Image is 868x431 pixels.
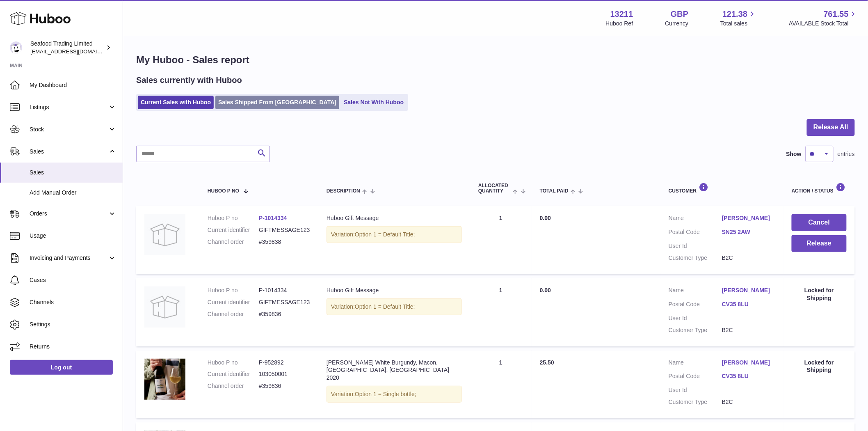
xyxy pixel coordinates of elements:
span: Returns [30,343,116,351]
dd: 103050001 [259,370,310,378]
span: 121.38 [722,9,747,20]
dt: Huboo P no [208,214,259,222]
span: 761.55 [824,9,849,20]
label: Show [786,150,802,158]
span: Settings [30,321,116,328]
dt: Channel order [208,310,259,318]
span: Description [327,188,360,194]
strong: GBP [671,9,688,20]
span: entries [838,150,855,158]
span: Orders [30,210,108,218]
span: ALLOCATED Quantity [478,183,511,194]
span: Cases [30,276,116,284]
span: My Dashboard [30,81,116,89]
td: 1 [470,206,532,274]
dt: Name [669,214,722,224]
span: Total paid [540,188,569,194]
img: no-photo.jpg [144,287,185,328]
a: Log out [10,360,113,375]
div: Action / Status [792,183,847,194]
a: P-1014334 [259,215,287,221]
dd: #359836 [259,310,310,318]
dt: User Id [669,386,722,394]
span: Usage [30,232,116,240]
span: Option 1 = Default Title; [355,303,415,310]
dt: Current identifier [208,370,259,378]
dt: Channel order [208,382,259,390]
dt: Current identifier [208,226,259,234]
dt: Huboo P no [208,287,259,294]
a: SN25 2AW [722,228,775,236]
dd: #359836 [259,382,310,390]
span: [EMAIL_ADDRESS][DOMAIN_NAME] [30,48,121,55]
dd: P-952892 [259,359,310,367]
dt: Customer Type [669,254,722,262]
div: Currency [665,20,689,28]
a: 761.55 AVAILABLE Stock Total [789,9,858,28]
a: [PERSON_NAME] [722,214,775,222]
td: 1 [470,351,532,419]
h1: My Huboo - Sales report [136,53,855,66]
dt: Customer Type [669,326,722,334]
dd: GIFTMESSAGE123 [259,226,310,234]
div: Huboo Gift Message [327,287,462,294]
span: 25.50 [540,359,554,366]
div: [PERSON_NAME] White Burgundy, Macon, [GEOGRAPHIC_DATA], [GEOGRAPHIC_DATA] 2020 [327,359,462,382]
div: Variation: [327,298,462,315]
span: Stock [30,126,108,133]
img: no-photo.jpg [144,214,185,255]
dt: Name [669,359,722,369]
div: Huboo Gift Message [327,214,462,222]
a: CV35 8LU [722,372,775,380]
div: Huboo Ref [606,20,633,28]
dd: B2C [722,326,775,334]
img: internalAdmin-13211@internal.huboo.com [10,41,22,54]
span: Option 1 = Default Title; [355,231,415,238]
dt: Postal Code [669,228,722,238]
dd: #359838 [259,238,310,246]
div: Locked for Shipping [792,359,847,374]
div: Variation: [327,226,462,243]
dt: Current identifier [208,298,259,306]
a: CV35 8LU [722,300,775,308]
dt: Huboo P no [208,359,259,367]
span: Sales [30,148,108,156]
span: Listings [30,103,108,111]
div: Seafood Trading Limited [30,40,104,55]
span: 0.00 [540,215,551,221]
span: Channels [30,298,116,306]
span: Add Manual Order [30,189,116,197]
a: Current Sales with Huboo [138,96,214,109]
dd: P-1014334 [259,287,310,294]
button: Release All [807,119,855,136]
dt: Postal Code [669,372,722,382]
dd: B2C [722,398,775,406]
dt: User Id [669,314,722,322]
a: [PERSON_NAME] [722,359,775,367]
strong: 13211 [610,9,633,20]
img: Rick-Stein-White-Burgundy.jpg [144,359,185,400]
span: Sales [30,169,116,177]
a: Sales Shipped From [GEOGRAPHIC_DATA] [215,96,339,109]
div: Variation: [327,386,462,403]
dt: Postal Code [669,300,722,310]
dt: Name [669,287,722,296]
dd: B2C [722,254,775,262]
a: [PERSON_NAME] [722,287,775,294]
dt: Customer Type [669,398,722,406]
span: Option 1 = Single bottle; [355,391,416,397]
dd: GIFTMESSAGE123 [259,298,310,306]
a: 121.38 Total sales [720,9,757,28]
span: 0.00 [540,287,551,293]
span: AVAILABLE Stock Total [789,20,858,28]
div: Locked for Shipping [792,287,847,302]
dt: User Id [669,242,722,250]
span: Total sales [720,20,757,28]
span: Invoicing and Payments [30,254,108,262]
a: Sales Not With Huboo [341,96,407,109]
dt: Channel order [208,238,259,246]
div: Customer [669,183,775,194]
span: Huboo P no [208,188,239,194]
td: 1 [470,278,532,346]
button: Release [792,235,847,252]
